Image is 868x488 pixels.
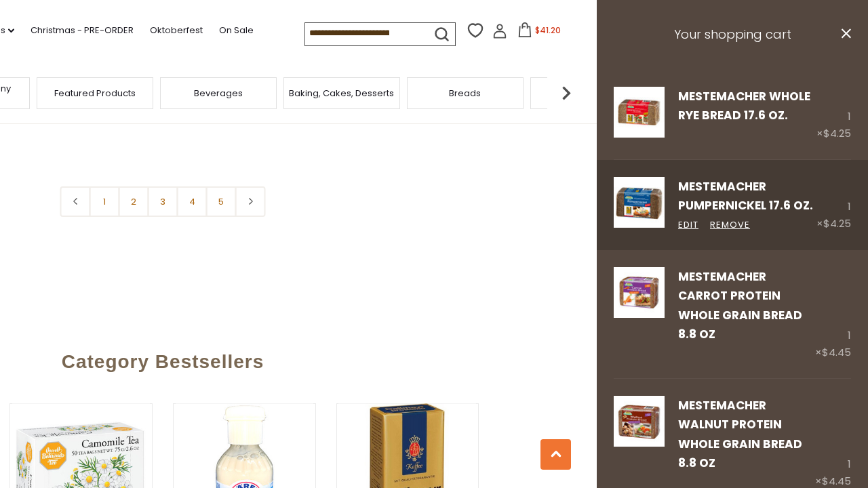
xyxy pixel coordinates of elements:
[535,24,561,36] span: $41.20
[822,474,851,488] span: $4.45
[150,23,203,38] a: Oktoberfest
[54,88,136,98] a: Featured Products
[614,87,665,142] a: Mestemacher Whole Rye Bread 17.6 oz.
[678,268,802,342] a: Mestemacher Carrot Protein Whole Grain Bread 8.8 oz
[177,186,208,217] a: 4
[614,267,665,318] img: Mestemacher Carrot Protein Whole Grain Bread 8.8 oz
[823,126,851,140] span: $4.25
[614,177,665,228] img: Mestemacher Pumpernickel
[31,23,134,38] a: Christmas - PRE-ORDER
[553,79,580,106] img: next arrow
[816,177,851,232] div: 1 ×
[710,218,750,232] a: Remove
[678,88,810,123] a: Mestemacher Whole Rye Bread 17.6 oz.
[219,23,254,38] a: On Sale
[510,22,568,43] button: $41.20
[614,177,665,232] a: Mestemacher Pumpernickel
[822,345,851,359] span: $4.45
[194,88,243,98] a: Beverages
[90,186,120,217] a: 1
[678,397,802,471] a: Mestemacher Walnut Protein Whole Grain Bread 8.8 oz
[678,178,813,213] a: Mestemacher Pumpernickel 17.6 oz.
[678,218,698,232] a: Edit
[119,186,149,217] a: 2
[614,396,665,447] img: Mestemacher Walnut Protein
[449,88,481,98] a: Breads
[614,87,665,138] img: Mestemacher Whole Rye Bread 17.6 oz.
[289,88,394,98] a: Baking, Cakes, Desserts
[815,267,851,361] div: 1 ×
[614,267,665,361] a: Mestemacher Carrot Protein Whole Grain Bread 8.8 oz
[823,216,851,230] span: $4.25
[816,87,851,142] div: 1 ×
[148,186,178,217] a: 3
[206,186,237,217] a: 5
